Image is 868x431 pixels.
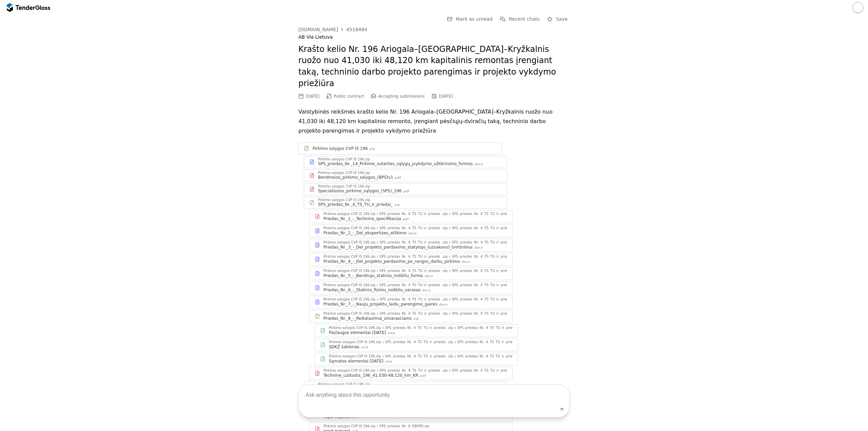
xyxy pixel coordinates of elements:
div: Priedas_Nr._3_-_Del_projekto_perdavimo_statytojo_(uzsakovo)_tvirtinimui [323,244,473,250]
div: SPS_priedas_Nr._4_TS_TU_ir_priedai_.zip [379,269,448,273]
div: .docx [460,260,470,264]
div: SPS_priedas_Nr._4_TS_TU_ir_priedai_/SPS priedas Nr. 4 TS_TU ir priedai [452,212,572,216]
a: Pirkimo salygos CVP IS 196.zipSPS_priedas_Nr._4_TS_TU_ir_priedai_.zipSPS_priedas_Nr._4_TS_TU_ir_p... [309,210,513,223]
div: [DOMAIN_NAME] [298,27,338,32]
div: Pirkimo salygos CVP IS 196.zip [323,369,375,372]
div: Pirkimo salygos CVP IS 196.zip [329,355,381,358]
div: SPS_priedas_Nr._4_TS_TU_ir_priedai_.zip [379,283,448,287]
div: Pirkimo salygos CVP IS 196.zip [323,298,375,301]
div: Priedas_Nr._6_-_Statinio_fiziniu_rodikliu_sarasas [323,287,420,293]
div: .zip [369,147,375,151]
p: Valstybinės reikšmės krašto kelio Nr. 196 Ariogala–[GEOGRAPHIC_DATA]–Kryžkalnis ruožo nuo 41,030 ... [298,107,570,136]
a: Pirkimo salygos CVP IS 196.zipSPS_priedas_Nr._4_TS_TU_ir_priedai_.zipSPS_priedas_Nr._4_TS_TU_ir_p... [309,253,513,266]
a: Pirkimo salygos CVP IS 196.zipSPS_priedas_Nr._4_TS_TU_ir_priedai_.zipSPS_priedas_Nr._4_TS_TU_ir_p... [309,239,513,252]
div: Priedas_Nr._4_-_Del_projekto_perdavimo_po_rangos_darbu_pirkimo [323,259,460,264]
div: Pirkimo salygos CVP IS 196.zip [323,312,375,315]
div: Sąmatos elementai [DATE] [329,358,383,364]
div: SPS_priedas_Nr._4_TS_TU_ir_priedai_/SPS priedas Nr. 4 TS_TU ir priedai [452,269,572,273]
div: SPS_priedas_Nr._4_TS_TU_ir_priedai_.zip [379,212,448,216]
a: Pirkimo salygos CVP IS 196.zipSPS_priedas_Nr._4_TS_TU_ir_priedai_.zipSPS_priedas_Nr._4_TS_TU_ir_p... [309,281,513,294]
div: Pirkimo salygos CVP IS 196.zip [329,340,381,344]
button: Mark as unread [445,15,495,23]
div: Paslaugos elementai [DATE] [329,330,386,335]
div: SPS_priedas_Nr._4_TS_TU_ir_priedai_.zip [385,326,453,330]
a: Pirkimo salygos CVP IS 196.zipSPS_priedas_Nr._4_TS_TU_ir_priedai_.zipSPS_priedas_Nr._4_TS_TU_ir_p... [309,224,513,237]
div: SPS_priedas_Nr._4_TS_TU_ir_priedai_.zip [385,355,453,358]
div: Pirkimo salygos CVP IS 196.zip [323,269,375,273]
a: Pirkimo salygos CVP IS 196.zipSpecialiosios_pirkimo_sąlygos_(SPS)_196.pdf [304,183,507,195]
div: Pirkimo salygos CVP IS 196.zip [318,198,370,202]
span: Recent chats [509,16,540,22]
div: SPS_priedas_Nr._4_TS_TU_ir_priedai_/SPS priedas Nr. 4 TS_TU ir priedai [452,312,572,315]
div: Pirkimo salygos CVP IS 196.zip [318,171,370,175]
div: Bendrosios_pirkimo_salygos_(BPS)v1 [318,175,393,180]
span: Public contract [334,94,364,99]
a: Pirkimo salygos CVP IS 196.zipSPS_priedas_Nr._4_TS_TU_ir_priedai_.zipSPS_priedas_Nr._4_TS_TU_ir_p... [315,324,518,337]
div: Pirkimo salygos CVP IS 196.zip [323,241,375,244]
a: Pirkimo salygos CVP IS 196.zipSPS_priedas_Nr._4_TS_TU_ir_priedai_.zipSPS_priedas_Nr._4_TS_TU_ir_p... [309,367,513,380]
div: [DATE] [306,94,320,99]
div: Pirkimo salygos CVP IS 196.zip [318,158,370,161]
div: Priedas_Nr._2_-_Del_ekspertizes_atlikimo [323,230,407,236]
div: SPS_priedas_Nr._4_TS_TU_ir_priedai_.zip [379,241,448,244]
div: .docx [473,162,483,166]
a: [DOMAIN_NAME]4518484 [298,27,367,32]
div: SPS_priedas_Nr._4_TS_TU_ir_priedai_/SPS priedas Nr. 4 TS_TU ir priedai [452,283,572,287]
div: AB Via Lietuva [298,34,570,40]
div: Pirkimo salygos CVP IS 196.zip [323,283,375,287]
h2: Krašto kelio Nr. 196 Ariogala–[GEOGRAPHIC_DATA]–Kryžkalnis ruožo nuo 41,030 iki 48,120 km kapital... [298,44,570,89]
div: SDKŽ šablonas [329,344,359,350]
div: .docx [407,231,417,236]
div: SPS_priedas_Nr._4_TS_TU_ir_priedai_.zip [379,298,448,301]
span: Mark as unread [456,16,493,22]
a: Pirkimo salygos CVP IS 196.zipSPS_priedas_Nr._4_TS_TU_ir_priedai_.zipSPS_priedas_Nr._4_TS_TU_ir_p... [315,353,518,366]
button: Recent chats [498,15,542,23]
div: SPS_priedas_Nr._4_TS_TU_ir_priedai_/SPS priedas Nr. 4 TS_TU ir priedai [452,298,572,301]
div: 4518484 [346,27,367,32]
div: Pirkimo salygos CVP IS 196.zip [323,227,375,230]
div: .docx [421,288,431,293]
div: SPS_priedas_Nr._4_TS_TU_ir_priedai_/SPS priedas Nr. 4 TS_TU ir priedai/Priedas_Nr._8_-_Reikalavim... [457,340,658,344]
button: Save [545,15,570,23]
div: .pdf [402,189,409,194]
span: Accepting submissions [378,94,425,99]
div: Pirkimo salygos CVP IS 196 [313,146,368,151]
div: SPS_priedas_Nr._4_TS_TU_ir_priedai_ [318,202,393,207]
div: Specialiosios_pirkimo_sąlygos_(SPS)_196 [318,188,401,194]
a: Pirkimo salygos CVP IS 196.zipSPS_priedas_Nr._4_TS_TU_ir_priedai_.zipSPS_priedas_Nr._4_TS_TU_ir_p... [315,338,518,351]
div: SPS_priedas_Nr._4_TS_TU_ir_priedai_/SPS priedas Nr. 4 TS_TU ir priedai [452,241,572,244]
div: SPS_priedas_Nr._14_Pirkimo_sutarties_sąlygų_įvykdymo_užtikrinimo_formos [318,161,473,166]
div: .zip [393,203,400,207]
div: SPS_priedas_Nr._4_TS_TU_ir_priedai_.zip [379,255,448,258]
div: .docx [423,274,433,278]
div: .pdf [394,176,401,180]
div: Pirkimo salygos CVP IS 196.zip [329,326,381,330]
div: .zip [412,317,419,321]
div: Pirkimo salygos CVP IS 196.zip [323,255,375,258]
div: .pdf [402,217,409,221]
div: [DATE] [439,94,453,99]
a: Pirkimo salygos CVP IS 196.zipSPS_priedas_Nr._4_TS_TU_ir_priedai_.zip [304,197,507,209]
div: SPS_priedas_Nr._4_TS_TU_ir_priedai_/SPS priedas Nr. 4 TS_TU ir priedai/Priedas_Nr._8_-_Reikalavim... [457,326,658,330]
div: .xlsx [360,345,369,350]
a: Pirkimo salygos CVP IS 196.zip [298,142,502,155]
a: Pirkimo salygos CVP IS 196.zipBendrosios_pirkimo_salygos_(BPS)v1.pdf [304,170,507,182]
div: Priedas_Nr._7_-_Nauju_projektu_laidu_parengimo_gaires [323,301,437,307]
div: SPS_priedas_Nr._4_TS_TU_ir_priedai_/SPS priedas Nr. 4 TS_TU ir priedai [452,227,572,230]
div: SPS_priedas_Nr._4_TS_TU_ir_priedai_.zip [379,369,448,372]
div: SPS_priedas_Nr._4_TS_TU_ir_priedai_/SPS priedas Nr. 4 TS_TU ir priedai [452,369,572,372]
div: Pirkimo salygos CVP IS 196.zip [323,212,375,216]
div: .docx [438,302,448,307]
span: Save [556,16,568,22]
div: .xlsx [384,359,393,364]
div: SPS_priedas_Nr._4_TS_TU_ir_priedai_/SPS priedas Nr. 4 TS_TU ir priedai/Priedas_Nr._8_-_Reikalavim... [457,355,658,358]
a: Pirkimo salygos CVP IS 196.zipSPS_priedas_Nr._4_TS_TU_ir_priedai_.zipSPS_priedas_Nr._4_TS_TU_ir_p... [309,310,513,323]
div: SPS_priedas_Nr._4_TS_TU_ir_priedai_.zip [385,340,453,344]
div: Priedas_Nr._8_-_Reikalavimai_ziniarasciams [323,316,412,321]
a: Pirkimo salygos CVP IS 196.zipSPS_priedas_Nr._4_TS_TU_ir_priedai_.zipSPS_priedas_Nr._4_TS_TU_ir_p... [309,296,513,309]
div: .docx [473,246,483,250]
div: Priedas_Nr._1_-_Technine_specifikacija [323,216,401,221]
div: SPS_priedas_Nr._4_TS_TU_ir_priedai_/SPS priedas Nr. 4 TS_TU ir priedai [452,255,572,258]
a: Pirkimo salygos CVP IS 196.zipSPS_priedas_Nr._4_TS_TU_ir_priedai_.zipSPS_priedas_Nr._4_TS_TU_ir_p... [309,267,513,280]
div: Pirkimo salygos CVP IS 196.zip [318,185,370,188]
